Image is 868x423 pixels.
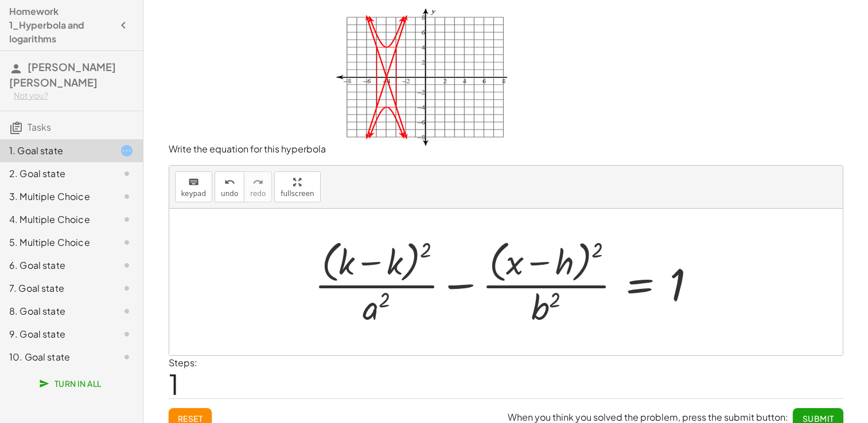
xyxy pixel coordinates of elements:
div: 6. Goal state [9,258,102,272]
label: Steps: [169,357,197,369]
div: 9. Goal state [9,327,102,341]
i: Task not started. [120,258,134,272]
div: 4. Multiple Choice [9,213,102,226]
i: Task not started. [120,327,134,341]
i: keyboard [188,175,199,189]
button: fullscreen [274,171,320,202]
div: 3. Multiple Choice [9,190,102,203]
i: Task started. [120,144,134,158]
i: Task not started. [120,281,134,295]
i: undo [224,175,235,189]
span: 1 [169,366,179,401]
img: 791cfa3b6f9f595e18c334efa8c93cb7a51a5666cb941bdaa77b805e7606e9c9.png [326,7,507,152]
i: Task not started. [120,213,134,226]
i: Task not started. [120,190,134,203]
button: undoundo [215,171,244,202]
div: 8. Goal state [9,304,102,318]
span: When you think you solved the problem, press the submit button: [508,411,788,423]
span: undo [221,190,238,198]
div: Not you? [14,90,134,101]
span: Turn In All [41,378,102,389]
div: 5. Multiple Choice [9,236,102,249]
i: Task not started. [120,167,134,181]
span: Tasks [28,121,51,133]
span: redo [250,190,266,198]
div: 1. Goal state [9,144,102,158]
i: redo [252,175,263,189]
i: Task not started. [120,304,134,318]
i: Task not started. [120,236,134,249]
button: keyboardkeypad [175,171,213,202]
div: 2. Goal state [9,167,102,181]
button: Turn In All [32,373,111,394]
span: fullscreen [281,190,314,198]
i: Task not started. [120,350,134,364]
div: 10. Goal state [9,350,102,364]
span: [PERSON_NAME] [PERSON_NAME] [9,60,116,89]
p: Write the equation for this hyperbola [169,7,843,156]
div: 7. Goal state [9,281,102,295]
button: redoredo [244,171,272,202]
h4: Homework 1_Hyperbola and logarithms [9,5,113,46]
span: keypad [181,190,207,198]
